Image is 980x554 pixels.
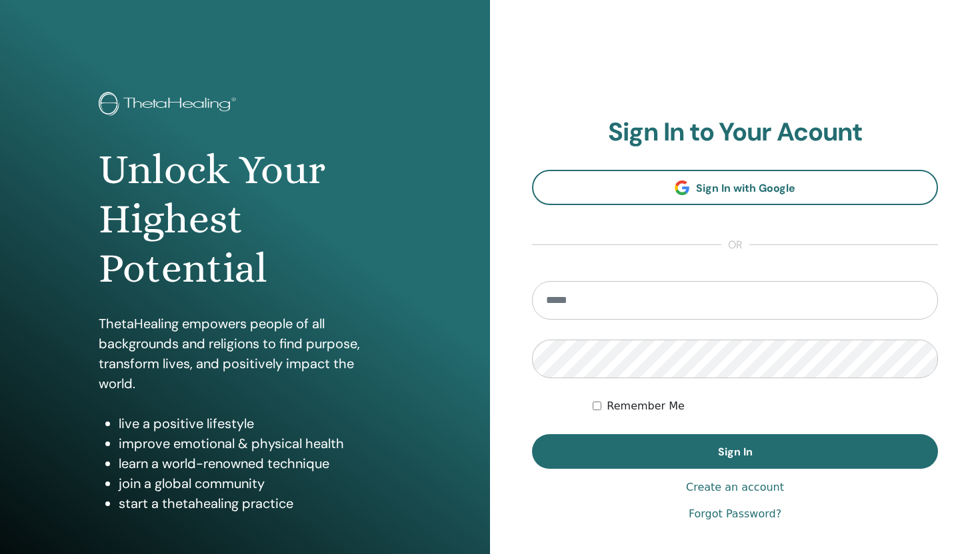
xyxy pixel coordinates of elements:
[119,453,392,473] li: learn a world-renowned technique
[99,314,392,394] p: ThetaHealing empowers people of all backgrounds and religions to find purpose, transform lives, a...
[532,170,938,205] a: Sign In with Google
[99,145,392,294] h1: Unlock Your Highest Potential
[607,398,685,414] label: Remember Me
[119,433,392,453] li: improve emotional & physical health
[119,493,392,513] li: start a thetahealing practice
[532,117,938,148] h2: Sign In to Your Acount
[593,398,938,414] div: Keep me authenticated indefinitely or until I manually logout
[119,473,392,493] li: join a global community
[119,414,392,433] li: live a positive lifestyle
[686,479,784,495] a: Create an account
[696,181,795,195] span: Sign In with Google
[721,237,749,253] span: or
[689,506,781,522] a: Forgot Password?
[532,434,938,469] button: Sign In
[718,445,753,459] span: Sign In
